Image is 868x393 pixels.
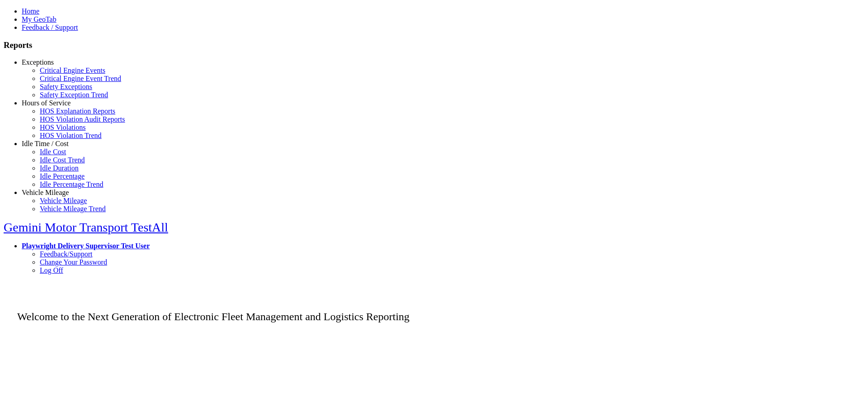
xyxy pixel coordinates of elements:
[4,40,864,50] h3: Reports
[40,115,125,123] a: HOS Violation Audit Reports
[40,132,102,139] a: HOS Violation Trend
[40,156,85,164] a: Idle Cost Trend
[40,91,108,99] a: Safety Exception Trend
[4,220,168,234] a: Gemini Motor Transport TestAll
[40,250,92,258] a: Feedback/Support
[40,107,115,115] a: HOS Explanation Reports
[22,99,71,107] a: Hours of Service
[40,266,63,274] a: Log Off
[40,180,103,188] a: Idle Percentage Trend
[40,148,66,156] a: Idle Cost
[40,164,79,172] a: Idle Duration
[22,7,39,15] a: Home
[40,172,85,180] a: Idle Percentage
[22,15,57,23] a: My GeoTab
[40,83,92,90] a: Safety Exceptions
[40,66,105,74] a: Critical Engine Events
[40,258,107,266] a: Change Your Password
[40,205,106,213] a: Vehicle Mileage Trend
[4,297,864,323] p: Welcome to the Next Generation of Electronic Fleet Management and Logistics Reporting
[40,123,85,131] a: HOS Violations
[22,24,78,31] a: Feedback / Support
[22,140,69,147] a: Idle Time / Cost
[40,75,121,82] a: Critical Engine Event Trend
[40,197,87,204] a: Vehicle Mileage
[22,189,69,196] a: Vehicle Mileage
[22,58,54,66] a: Exceptions
[22,242,150,250] a: Playwright Delivery Supervisor Test User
